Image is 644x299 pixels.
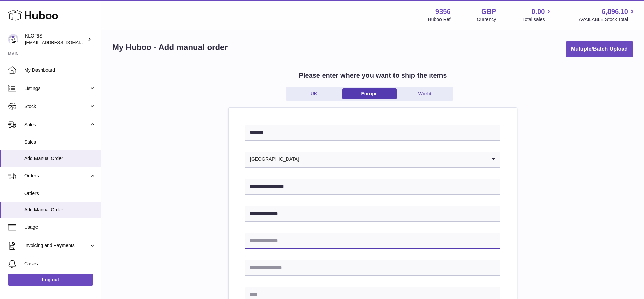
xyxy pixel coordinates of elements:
[435,7,451,16] strong: 9356
[25,33,86,46] div: KLORIS
[24,207,96,213] span: Add Manual Order
[579,7,636,23] a: 6,896.10 AVAILABLE Stock Total
[24,173,89,179] span: Orders
[522,16,552,23] span: Total sales
[24,155,96,162] span: Add Manual Order
[522,7,552,23] a: 0.00 Total sales
[112,42,228,53] h1: My Huboo - Add manual order
[24,260,96,267] span: Cases
[245,152,300,167] span: [GEOGRAPHIC_DATA]
[342,88,397,99] a: Europe
[24,103,89,110] span: Stock
[24,224,96,230] span: Usage
[602,7,628,16] span: 6,896.10
[532,7,545,16] span: 0.00
[24,190,96,197] span: Orders
[398,88,452,99] a: World
[24,85,89,92] span: Listings
[428,16,451,23] div: Huboo Ref
[24,242,89,249] span: Invoicing and Payments
[566,41,633,57] button: Multiple/Batch Upload
[481,7,496,16] strong: GBP
[24,67,96,73] span: My Dashboard
[299,71,447,80] h2: Please enter where you want to ship the items
[287,88,341,99] a: UK
[8,274,93,286] a: Log out
[24,139,96,145] span: Sales
[24,122,89,128] span: Sales
[579,16,636,23] span: AVAILABLE Stock Total
[25,40,99,45] span: [EMAIL_ADDRESS][DOMAIN_NAME]
[300,152,486,167] input: Search for option
[477,16,496,23] div: Currency
[245,152,500,168] div: Search for option
[8,34,18,44] img: huboo@kloriscbd.com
